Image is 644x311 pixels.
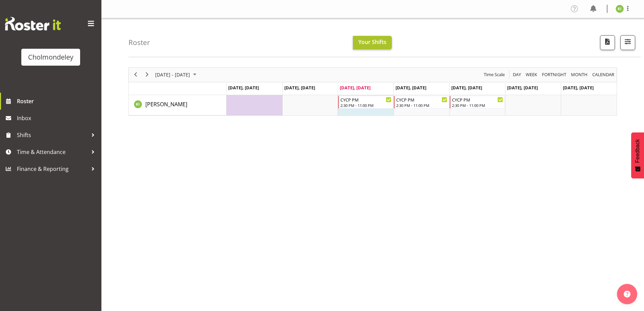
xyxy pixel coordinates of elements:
span: Your Shifts [358,38,386,46]
div: Timeline Week of September 24, 2025 [128,67,617,116]
span: Feedback [635,139,641,163]
img: kate-inwood10942.jpg [616,5,624,13]
span: [DATE] - [DATE] [154,70,191,79]
span: Week [525,70,538,79]
span: Month [570,70,588,79]
button: Time Scale [483,70,506,79]
span: Time & Attendance [17,147,88,157]
button: Month [591,70,616,79]
button: Filter Shifts [620,35,635,50]
div: next period [141,68,153,82]
div: Kate Inwood"s event - CYCP PM Begin From Wednesday, September 24, 2025 at 2:30:00 PM GMT+12:00 En... [338,96,393,109]
span: Inbox [17,113,98,123]
button: Timeline Day [512,70,522,79]
div: 2:30 PM - 11:00 PM [452,103,503,108]
div: September 22 - 28, 2025 [153,68,200,82]
span: [DATE], [DATE] [396,85,426,91]
div: 2:30 PM - 11:00 PM [396,103,447,108]
span: Fortnight [541,70,567,79]
span: Roster [17,96,98,106]
button: Timeline Week [525,70,539,79]
a: [PERSON_NAME] [145,100,187,108]
button: Download a PDF of the roster according to the set date range. [600,35,615,50]
span: [DATE], [DATE] [507,85,538,91]
span: [DATE], [DATE] [284,85,315,91]
button: Feedback - Show survey [631,132,644,178]
div: CYCP PM [340,96,391,103]
div: CYCP PM [452,96,503,103]
span: Finance & Reporting [17,164,88,174]
img: Rosterit website logo [5,17,61,30]
span: [DATE], [DATE] [563,85,594,91]
div: previous period [130,68,141,82]
button: Fortnight [541,70,568,79]
div: Kate Inwood"s event - CYCP PM Begin From Thursday, September 25, 2025 at 2:30:00 PM GMT+12:00 End... [394,96,449,109]
div: 2:30 PM - 11:00 PM [340,103,391,108]
span: Time Scale [483,70,505,79]
div: CYCP PM [396,96,447,103]
span: [PERSON_NAME] [145,101,187,108]
span: [DATE], [DATE] [451,85,482,91]
span: calendar [592,70,615,79]
button: Next [143,70,152,79]
span: Shifts [17,130,88,140]
span: Day [512,70,522,79]
span: [DATE], [DATE] [228,85,259,91]
h4: Roster [128,39,150,46]
span: [DATE], [DATE] [340,85,371,91]
button: September 2025 [154,70,199,79]
button: Timeline Month [570,70,589,79]
button: Previous [131,70,140,79]
table: Timeline Week of September 24, 2025 [226,95,617,115]
td: Kate Inwood resource [129,95,226,115]
div: Kate Inwood"s event - CYCP PM Begin From Friday, September 26, 2025 at 2:30:00 PM GMT+12:00 Ends ... [450,96,505,109]
button: Your Shifts [353,36,392,49]
div: Cholmondeley [28,52,73,62]
img: help-xxl-2.png [624,291,630,297]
